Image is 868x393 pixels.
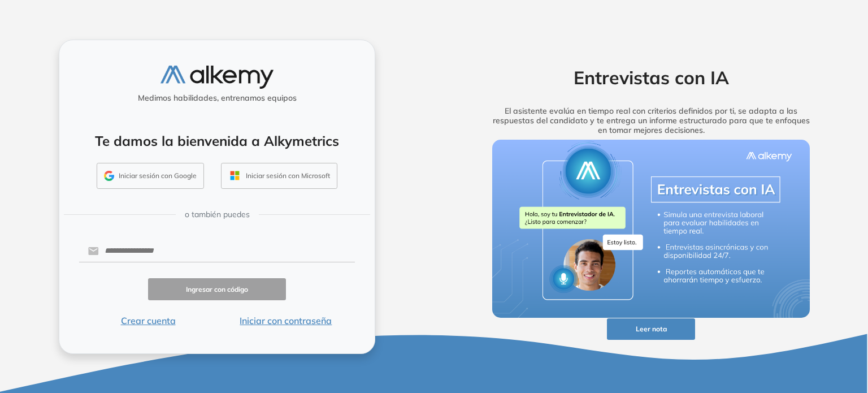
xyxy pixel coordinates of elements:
h5: El asistente evalúa en tiempo real con criterios definidos por ti, se adapta a las respuestas del... [475,106,827,135]
img: OUTLOOK_ICON [228,169,241,182]
button: Leer nota [607,318,695,340]
h2: Entrevistas con IA [475,67,827,88]
img: img-more-info [492,140,810,318]
h4: Te damos la bienvenida a Alkymetrics [74,133,360,149]
button: Iniciar sesión con Google [97,163,204,189]
span: o también puedes [185,209,250,221]
div: Widget de chat [665,262,868,393]
button: Iniciar sesión con Microsoft [221,163,337,189]
img: logo-alkemy [160,66,274,89]
button: Iniciar con contraseña [217,314,355,327]
iframe: Chat Widget [665,262,868,393]
button: Ingresar con código [148,278,286,300]
h5: Medimos habilidades, entrenamos equipos [64,93,370,103]
button: Crear cuenta [79,314,217,327]
img: GMAIL_ICON [104,171,114,181]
